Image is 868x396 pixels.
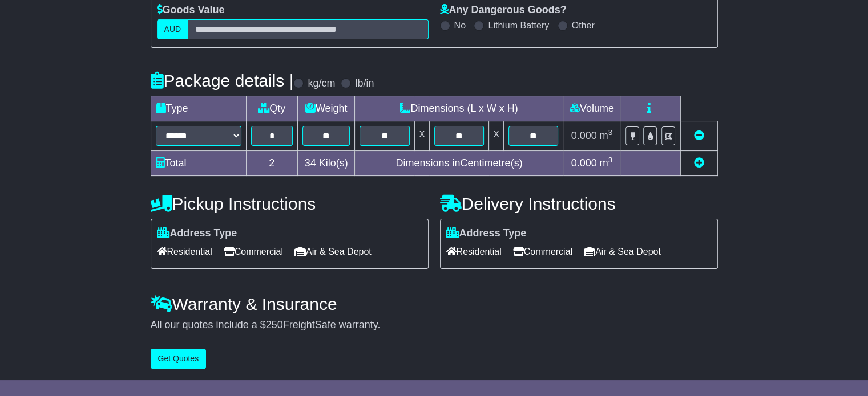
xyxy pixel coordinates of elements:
[355,151,563,176] td: Dimensions in Centimetre(s)
[600,157,613,169] span: m
[151,349,207,369] button: Get Quotes
[151,96,246,121] td: Type
[694,130,704,141] a: Remove this item
[440,194,718,213] h4: Delivery Instructions
[571,130,597,141] span: 0.000
[446,243,502,260] span: Residential
[489,121,504,151] td: x
[297,96,355,121] td: Weight
[246,151,297,176] td: 2
[600,130,613,141] span: m
[608,128,613,137] sup: 3
[584,243,661,260] span: Air & Sea Depot
[308,77,335,90] label: kg/cm
[694,157,704,169] a: Add new item
[572,20,595,31] label: Other
[571,157,597,169] span: 0.000
[414,121,429,151] td: x
[297,151,355,176] td: Kilo(s)
[355,96,563,121] td: Dimensions (L x W x H)
[157,243,212,260] span: Residential
[246,96,297,121] td: Qty
[513,243,572,260] span: Commercial
[608,156,613,164] sup: 3
[224,243,283,260] span: Commercial
[305,157,316,169] span: 34
[157,227,237,240] label: Address Type
[446,227,527,240] label: Address Type
[563,96,620,121] td: Volume
[294,243,372,260] span: Air & Sea Depot
[151,194,429,213] h4: Pickup Instructions
[151,295,718,313] h4: Warranty & Insurance
[151,151,246,176] td: Total
[355,77,374,90] label: lb/in
[488,20,549,31] label: Lithium Battery
[157,4,225,17] label: Goods Value
[157,19,189,39] label: AUD
[151,319,718,332] div: All our quotes include a $ FreightSafe warranty.
[454,20,466,31] label: No
[266,319,283,330] span: 250
[440,4,567,17] label: Any Dangerous Goods?
[151,71,294,90] h4: Package details |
